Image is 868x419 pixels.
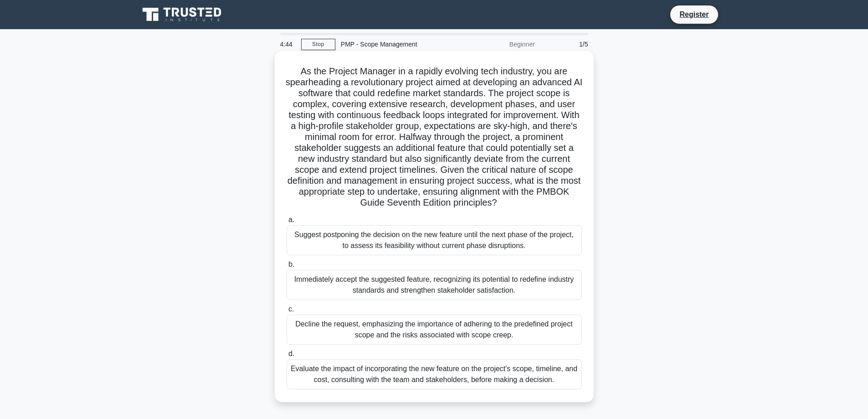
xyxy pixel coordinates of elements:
[540,35,594,53] div: 1/5
[287,270,582,300] div: Immediately accept the suggested feature, recognizing its potential to redefine industry standard...
[288,305,294,313] span: c.
[286,66,583,209] h5: As the Project Manager in a rapidly evolving tech industry, you are spearheading a revolutionary ...
[301,39,335,50] a: Stop
[287,359,582,389] div: Evaluate the impact of incorporating the new feature on the project's scope, timeline, and cost, ...
[288,260,294,268] span: b.
[335,35,461,53] div: PMP - Scope Management
[288,350,294,357] span: d.
[287,225,582,255] div: Suggest postponing the decision on the new feature until the next phase of the project, to assess...
[288,216,294,223] span: a.
[287,315,582,345] div: Decline the request, emphasizing the importance of adhering to the predefined project scope and t...
[461,35,540,53] div: Beginner
[275,35,301,53] div: 4:44
[674,9,714,20] a: Register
